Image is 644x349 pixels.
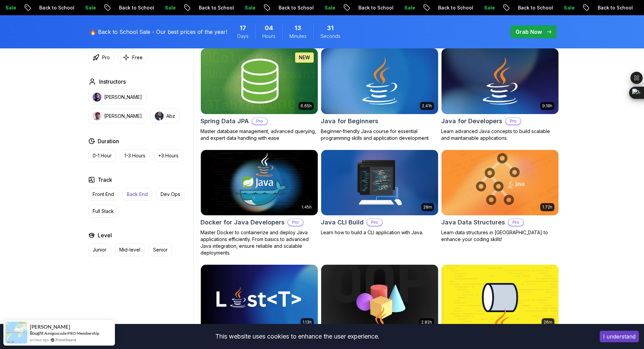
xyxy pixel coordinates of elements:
[88,188,118,201] button: Front End
[23,4,69,11] p: Back to School
[441,229,559,243] p: Learn data structures in [GEOGRAPHIC_DATA] to enhance your coding skills!
[321,218,364,227] h2: Java CLI Build
[30,324,70,330] span: [PERSON_NAME]
[88,243,111,256] button: Junior
[88,51,114,64] button: Pro
[288,219,303,226] p: Pro
[132,54,143,61] p: Free
[5,329,590,344] div: This website uses cookies to enhance the user experience.
[88,149,116,162] button: 0-1 Hour
[441,150,559,243] a: Java Data Structures card1.72hJava Data StructuresProLearn data structures in [GEOGRAPHIC_DATA] t...
[200,48,318,141] a: Spring Data JPA card6.65hNEWSpring Data JPAProMaster database management, advanced querying, and ...
[93,93,101,102] img: instructor img
[516,28,542,36] p: Grab Now
[124,152,145,159] p: 1-3 Hours
[200,218,285,227] h2: Docker for Java Developers
[321,128,438,141] p: Beginner-friendly Java course for essential programming skills and application development
[30,337,49,343] span: an hour ago
[441,116,502,126] h2: Java for Developers
[327,23,334,33] span: 31 Seconds
[321,48,438,141] a: Java for Beginners card2.41hJava for BeginnersBeginner-friendly Java course for essential program...
[104,94,142,101] p: [PERSON_NAME]
[102,54,110,61] p: Pro
[153,246,168,253] p: Senior
[55,337,76,343] a: ProveSource
[119,246,140,253] p: Mid-level
[88,205,118,218] button: Full Stack
[441,128,559,141] p: Learn advanced Java concepts to build scalable and maintainable applications.
[544,320,552,325] p: 26m
[44,331,99,336] a: Amigoscode PRO Membership
[30,330,44,336] span: Bought
[93,246,106,253] p: Junior
[154,149,183,162] button: +3 Hours
[156,188,185,201] button: Dev Ops
[115,243,145,256] button: Mid-level
[289,33,307,40] span: Minutes
[5,322,27,344] img: provesource social proof notification image
[200,116,249,126] h2: Spring Data JPA
[201,48,318,114] img: Spring Data JPA card
[320,33,340,40] span: Seconds
[321,265,438,330] img: Java Object Oriented Programming card
[542,204,552,210] p: 1.72h
[182,4,228,11] p: Back to School
[600,331,639,342] button: Accept cookies
[581,4,627,11] p: Back to School
[508,219,523,226] p: Pro
[321,116,378,126] h2: Java for Beginners
[308,4,330,11] p: Sale
[442,48,558,114] img: Java for Developers card
[301,103,312,109] p: 6.65h
[148,4,170,11] p: Sale
[321,48,438,114] img: Java for Beginners card
[155,112,164,121] img: instructor img
[299,54,310,61] p: NEW
[342,4,388,11] p: Back to School
[506,118,521,125] p: Pro
[102,4,148,11] p: Back to School
[99,78,126,86] h2: Instructors
[542,103,552,109] p: 9.18h
[423,204,432,210] p: 28m
[88,90,146,105] button: instructor img[PERSON_NAME]
[93,152,112,159] p: 0-1 Hour
[149,243,172,256] button: Senior
[120,149,150,162] button: 1-3 Hours
[200,150,318,257] a: Docker for Java Developers card1.45hDocker for Java DevelopersProMaster Docker to containerize an...
[104,113,142,119] p: [PERSON_NAME]
[88,109,146,124] button: instructor img[PERSON_NAME]
[98,176,112,184] h2: Track
[294,23,301,33] span: 13 Minutes
[262,4,308,11] p: Back to School
[265,23,273,33] span: 4 Hours
[422,4,468,11] p: Back to School
[442,265,558,330] img: Java Streams Essentials card
[501,4,547,11] p: Back to School
[302,204,312,210] p: 1.45h
[321,150,438,236] a: Java CLI Build card28mJava CLI BuildProLearn how to build a CLI application with Java.
[201,265,318,330] img: Java Generics card
[237,33,248,40] span: Days
[262,33,276,40] span: Hours
[90,28,227,36] p: 🔥 Back to School Sale - Our best prices of the year!
[468,4,489,11] p: Sale
[252,118,267,125] p: Pro
[421,320,432,325] p: 2.82h
[161,191,180,198] p: Dev Ops
[367,219,382,226] p: Pro
[422,103,432,109] p: 2.41h
[228,4,250,11] p: Sale
[321,150,438,216] img: Java CLI Build card
[98,137,119,145] h2: Duration
[201,150,318,216] img: Docker for Java Developers card
[240,23,246,33] span: 17 Days
[200,229,318,256] p: Master Docker to containerize and deploy Java applications efficiently. From basics to advanced J...
[93,191,114,198] p: Front End
[321,229,438,236] p: Learn how to build a CLI application with Java.
[303,320,312,325] p: 1.13h
[93,208,114,215] p: Full Stack
[69,4,90,11] p: Sale
[93,112,101,121] img: instructor img
[388,4,409,11] p: Sale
